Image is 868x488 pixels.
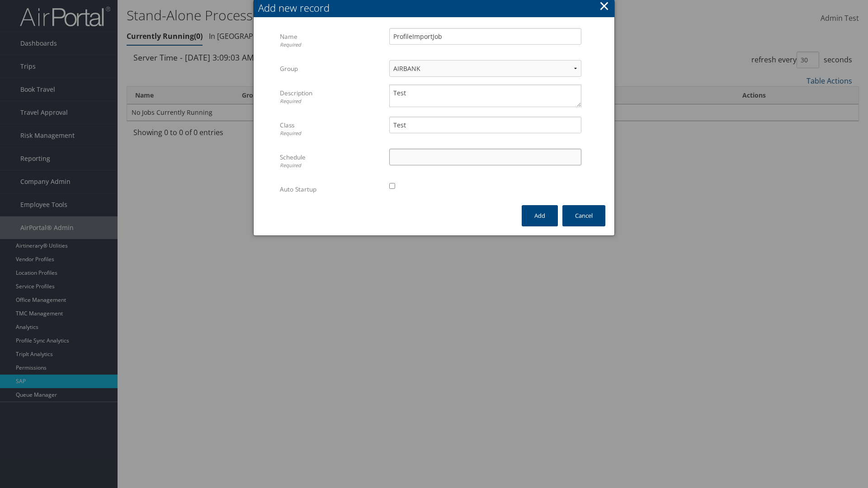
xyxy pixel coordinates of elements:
[280,28,382,53] label: Name
[280,117,382,141] label: Class
[280,84,382,109] label: Description
[522,205,558,226] button: Add
[280,130,382,137] div: Required
[562,205,605,226] button: Cancel
[280,41,382,49] div: Required
[258,1,614,15] div: Add new record
[280,162,382,169] div: Required
[280,149,382,174] label: Schedule
[280,60,382,77] label: Group
[280,181,382,198] label: Auto Startup
[280,98,382,105] div: Required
